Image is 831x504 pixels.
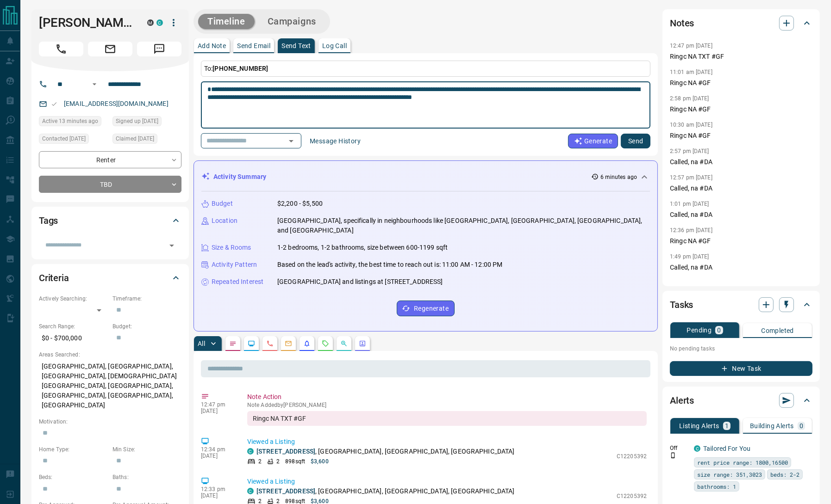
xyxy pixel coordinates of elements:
p: Building Alerts [750,423,794,429]
p: Send Email [237,43,270,49]
svg: Listing Alerts [303,340,311,347]
p: [GEOGRAPHIC_DATA], [GEOGRAPHIC_DATA], [GEOGRAPHIC_DATA], [DEMOGRAPHIC_DATA][GEOGRAPHIC_DATA], [GE... [39,359,181,413]
span: Call [39,42,83,56]
p: Location [212,216,237,226]
p: Activity Pattern [212,260,257,270]
button: Open [89,79,100,90]
p: Min Size: [112,445,181,454]
svg: Lead Browsing Activity [248,340,255,347]
p: Ringc NA #GF [670,236,812,246]
p: To: [201,61,650,77]
button: Open [285,135,298,148]
div: mrloft.ca [147,19,154,26]
div: Tasks [670,294,812,316]
p: 0 [717,327,721,333]
p: 12:33 pm [201,486,233,492]
p: All [198,340,205,347]
span: beds: 2-2 [770,470,800,479]
p: Completed [761,327,794,334]
p: Called, na #DA [670,210,812,220]
span: Message [137,42,181,56]
p: 12:57 pm [DATE] [670,174,712,181]
div: condos.ca [247,448,254,455]
p: Budget: [112,322,181,331]
p: $0 - $700,000 [39,331,108,346]
p: 6 minutes ago [600,173,637,181]
p: Areas Searched: [39,350,181,359]
svg: Notes [229,340,237,347]
svg: Opportunities [340,340,348,347]
p: $2,200 - $5,500 [277,199,323,209]
div: Criteria [39,267,181,289]
p: 2 [258,457,262,466]
p: Home Type: [39,445,108,454]
p: Viewed a Listing [247,477,647,486]
h1: [PERSON_NAME] [39,15,133,30]
p: Send Text [281,43,311,49]
p: Off [670,444,688,452]
p: [GEOGRAPHIC_DATA] and listings at [STREET_ADDRESS] [277,277,443,287]
p: Motivation: [39,418,181,426]
p: 898 sqft [285,457,305,466]
span: bathrooms: 1 [697,482,736,491]
span: Email [88,42,132,56]
a: [STREET_ADDRESS] [256,448,315,455]
svg: Agent Actions [359,340,366,347]
p: Activity Summary [213,172,266,182]
div: Sat Jan 04 2025 [39,134,108,147]
p: Size & Rooms [212,243,251,252]
span: rent price range: 1800,16500 [697,458,788,467]
a: Tailored For You [703,445,750,452]
svg: Email Valid [51,101,57,107]
svg: Emails [285,340,292,347]
p: 12:47 pm [DATE] [670,43,712,49]
div: Notes [670,12,812,34]
button: Message History [304,134,366,148]
button: Send [621,134,650,148]
div: TBD [39,176,181,193]
p: [DATE] [201,408,233,414]
div: condos.ca [156,19,163,26]
span: Claimed [DATE] [116,134,154,143]
p: 2:57 pm [DATE] [670,148,709,154]
p: Called, na #DA [670,184,812,193]
button: New Task [670,361,812,376]
p: Add Note [198,43,226,49]
button: Regenerate [397,301,455,316]
p: Actively Searching: [39,295,108,303]
h2: Tags [39,213,58,228]
p: C12205392 [617,492,647,500]
div: condos.ca [694,445,700,452]
a: [STREET_ADDRESS] [256,487,315,495]
p: 2:58 pm [DATE] [670,95,709,102]
p: C12205392 [617,452,647,461]
span: [PHONE_NUMBER] [212,65,268,72]
h2: Notes [670,16,694,31]
p: $3,600 [311,457,329,466]
svg: Calls [266,340,274,347]
div: Thu Aug 27 2020 [112,134,181,147]
p: Called, na #DA [670,263,812,272]
p: 2 [276,457,280,466]
h2: Criteria [39,270,69,285]
p: [DATE] [201,453,233,459]
svg: Requests [322,340,329,347]
p: [DATE] [201,492,233,499]
p: Baths: [112,473,181,481]
h2: Tasks [670,297,693,312]
span: Signed up [DATE] [116,117,158,126]
div: Activity Summary6 minutes ago [201,168,650,185]
p: 12:47 pm [201,401,233,408]
p: 1:49 pm [DATE] [670,253,709,260]
p: Called, na #DA [670,157,812,167]
span: Active 13 minutes ago [42,117,98,126]
div: Tags [39,209,181,232]
p: Pending [687,327,712,333]
button: Timeline [198,14,255,29]
p: Log Call [322,43,347,49]
span: Contacted [DATE] [42,134,86,143]
p: Viewed a Listing [247,437,647,447]
p: 3:11 pm [DATE] [670,280,709,286]
svg: Push Notification Only [670,452,676,459]
p: No pending tasks [670,342,812,356]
